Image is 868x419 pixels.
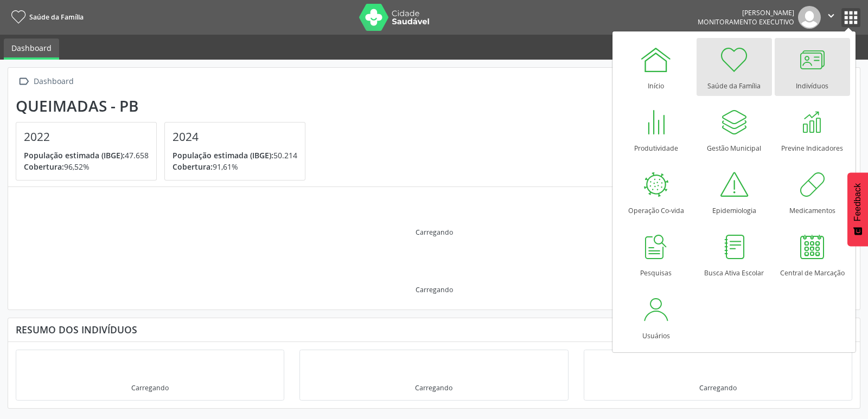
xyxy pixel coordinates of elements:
[29,12,84,22] span: Saúde da Família
[825,10,837,22] i: 
[173,161,297,172] p: 91,61%
[775,100,850,158] a: Previne Indicadores
[173,130,297,144] h4: 2024
[697,163,772,221] a: Epidemiologia
[24,150,125,160] span: População estimada (IBGE):
[416,228,453,237] div: Carregando
[699,383,737,392] div: Carregando
[131,383,169,392] div: Carregando
[618,100,694,158] a: Produtividade
[618,163,694,221] a: Operação Co-vida
[618,288,694,346] a: Usuários
[618,225,694,283] a: Pesquisas
[841,8,860,27] button: apps
[775,163,850,221] a: Medicamentos
[618,38,694,96] a: Início
[173,150,297,161] p: 50.214
[16,324,852,336] div: Resumo dos indivíduos
[416,285,453,294] div: Carregando
[173,162,213,172] span: Cobertura:
[697,225,772,283] a: Busca Ativa Escolar
[16,74,31,89] i: 
[4,38,59,60] a: Dashboard
[775,225,850,283] a: Central de Marcação
[798,6,821,29] img: img
[31,74,75,89] div: Dashboard
[24,162,64,172] span: Cobertura:
[698,17,794,27] span: Monitoramento Executivo
[24,161,149,172] p: 96,52%
[697,38,772,96] a: Saúde da Família
[775,38,850,96] a: Indivíduos
[16,74,75,89] a:  Dashboard
[698,8,794,17] div: [PERSON_NAME]
[173,150,273,160] span: População estimada (IBGE):
[847,172,868,246] button: Feedback - Mostrar pesquisa
[8,8,84,26] a: Saúde da Família
[697,100,772,158] a: Gestão Municipal
[821,6,841,29] button: 
[415,383,452,392] div: Carregando
[24,150,149,161] p: 47.658
[16,97,313,115] div: Queimadas - PB
[853,183,863,221] span: Feedback
[24,130,149,144] h4: 2022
